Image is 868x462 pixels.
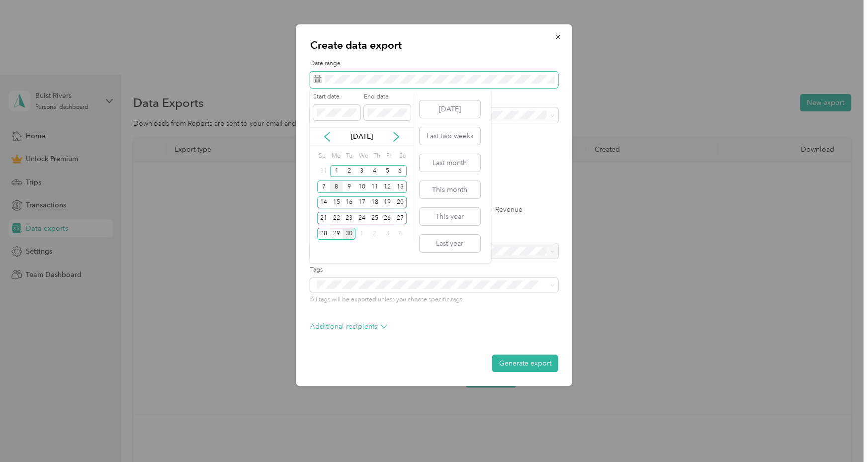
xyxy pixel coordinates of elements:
[343,181,355,193] div: 9
[310,295,558,304] p: All tags will be exported unless you choose specific tags.
[394,196,407,209] div: 20
[397,149,407,163] div: Sa
[330,212,343,224] div: 22
[420,181,480,198] button: This month
[381,196,394,209] div: 19
[368,228,381,240] div: 2
[420,208,480,225] button: This year
[394,181,407,193] div: 13
[343,196,355,209] div: 16
[381,181,394,193] div: 12
[330,165,343,178] div: 1
[310,59,558,68] label: Date range
[330,228,343,240] div: 29
[317,196,330,209] div: 14
[355,165,368,178] div: 3
[368,165,381,178] div: 4
[394,212,407,224] div: 27
[371,149,381,163] div: Th
[420,235,480,252] button: Last year
[317,149,327,163] div: Su
[355,212,368,224] div: 24
[330,181,343,193] div: 8
[812,406,868,462] iframe: Everlance-gr Chat Button Frame
[310,266,558,275] label: Tags
[343,165,355,178] div: 2
[492,355,558,372] button: Generate export
[355,196,368,209] div: 17
[330,149,341,163] div: Mo
[381,228,394,240] div: 3
[420,100,480,118] button: [DATE]
[420,127,480,145] button: Last two weeks
[317,228,330,240] div: 28
[368,181,381,193] div: 11
[317,165,330,178] div: 31
[313,92,360,101] label: Start date
[394,165,407,178] div: 6
[364,92,411,101] label: End date
[357,149,368,163] div: We
[343,228,355,240] div: 30
[330,196,343,209] div: 15
[310,321,387,332] p: Additional recipients
[381,165,394,178] div: 5
[344,149,353,163] div: Tu
[341,131,383,142] p: [DATE]
[317,212,330,224] div: 21
[368,196,381,209] div: 18
[310,38,558,52] p: Create data export
[381,212,394,224] div: 26
[394,228,407,240] div: 4
[384,149,394,163] div: Fr
[355,181,368,193] div: 10
[368,212,381,224] div: 25
[420,154,480,172] button: Last month
[355,228,368,240] div: 1
[317,181,330,193] div: 7
[343,212,355,224] div: 23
